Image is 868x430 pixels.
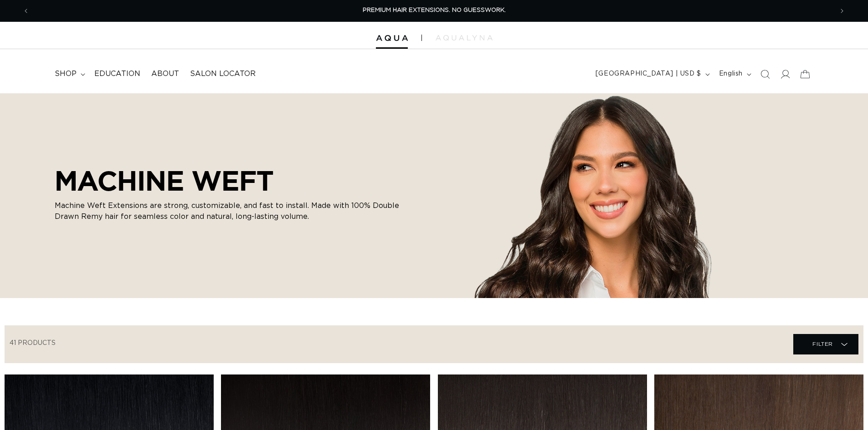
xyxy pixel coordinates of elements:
span: Filter [812,335,833,353]
button: English [714,66,755,83]
p: Machine Weft Extensions are strong, customizable, and fast to install. Made with 100% Double Draw... [55,200,401,222]
span: Education [94,69,140,79]
button: [GEOGRAPHIC_DATA] | USD $ [590,66,714,83]
span: Salon Locator [190,69,256,79]
span: 41 products [10,340,56,346]
span: [GEOGRAPHIC_DATA] | USD $ [596,69,701,79]
summary: Search [755,64,775,84]
summary: shop [49,64,89,84]
a: Salon Locator [185,64,261,84]
summary: Filter [793,334,858,354]
a: About [146,64,185,84]
button: Next announcement [832,2,852,20]
span: shop [55,69,77,79]
span: PREMIUM HAIR EXTENSIONS. NO GUESSWORK. [363,7,506,13]
span: English [719,69,743,79]
img: aqualyna.com [436,35,493,40]
img: Aqua Hair Extensions [376,35,408,41]
span: About [151,69,179,79]
button: Previous announcement [16,2,36,20]
h2: MACHINE WEFT [55,165,401,197]
a: Education [89,64,146,84]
